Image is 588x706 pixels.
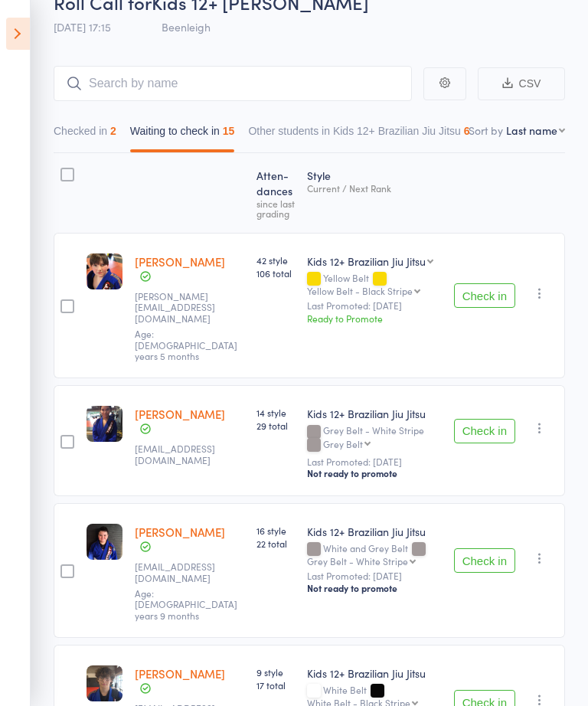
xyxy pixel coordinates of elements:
[307,467,441,479] div: Not ready to promote
[256,524,296,537] span: 16 style
[323,439,363,449] div: Grey Belt
[256,537,296,550] span: 22 total
[307,570,441,581] small: Last Promoted: [DATE]
[223,125,235,137] div: 15
[454,419,515,443] button: Check in
[307,665,441,681] div: Kids 12+ Brazilian Jiu Jitsu
[307,406,441,421] div: Kids 12+ Brazilian Jiu Jitsu
[256,198,296,218] div: since last grading
[301,160,447,226] div: Style
[110,125,116,137] div: 2
[506,123,557,138] div: Last name
[87,253,122,289] img: image1648796027.png
[135,665,225,681] a: [PERSON_NAME]
[250,160,302,226] div: Atten­dances
[135,524,225,540] a: [PERSON_NAME]
[307,273,441,296] div: Yellow Belt
[256,665,296,678] span: 9 style
[54,117,116,152] button: Checked in2
[54,66,412,101] input: Search by name
[307,556,408,566] div: Grey Belt - White Stripe
[307,300,441,311] small: Last Promoted: [DATE]
[162,19,211,34] span: Beenleigh
[256,266,296,279] span: 106 total
[256,678,296,691] span: 17 total
[135,253,225,270] a: [PERSON_NAME]
[454,283,515,308] button: Check in
[54,19,111,34] span: [DATE] 17:15
[130,117,235,152] button: Waiting to check in15
[135,291,234,324] small: armstrong.andrewr@gmail.com
[256,419,296,432] span: 29 total
[87,665,122,701] img: image1750567129.png
[454,548,515,573] button: Check in
[307,312,441,325] div: Ready to Promote
[248,117,469,152] button: Other students in Kids 12+ Brazilian Jiu Jitsu6
[469,123,503,138] label: Sort by
[307,456,441,467] small: Last Promoted: [DATE]
[307,582,441,594] div: Not ready to promote
[135,561,234,583] small: Pro465@live.com.au
[135,587,237,622] span: Age: [DEMOGRAPHIC_DATA] years 9 months
[307,253,426,269] div: Kids 12+ Brazilian Jiu Jitsu
[464,125,470,137] div: 6
[307,286,413,296] div: Yellow Belt - Black Stripe
[256,406,296,419] span: 14 style
[307,425,441,451] div: Grey Belt - White Stripe
[87,406,122,442] img: image1705908019.png
[135,327,237,362] span: Age: [DEMOGRAPHIC_DATA] years 5 months
[87,524,122,560] img: image1731396773.png
[256,253,296,266] span: 42 style
[307,524,441,539] div: Kids 12+ Brazilian Jiu Jitsu
[135,406,225,422] a: [PERSON_NAME]
[135,443,234,466] small: bolgee@hotmail.com
[307,183,441,193] div: Current / Next Rank
[307,543,441,566] div: White and Grey Belt
[478,67,565,100] button: CSV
